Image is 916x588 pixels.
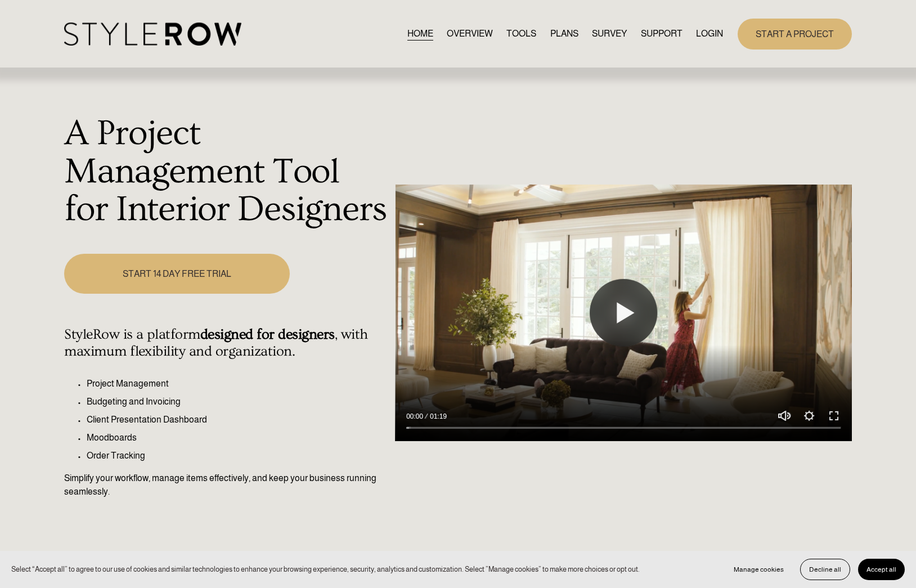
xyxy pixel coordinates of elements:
[696,26,723,42] a: LOGIN
[590,279,657,347] button: Play
[64,254,289,294] a: START 14 DAY FREE TRIAL
[200,326,335,343] strong: designed for designers
[426,411,450,422] div: Duration
[11,564,640,574] p: Select “Accept all” to agree to our use of cookies and similar technologies to enhance your brows...
[64,115,389,229] h1: A Project Management Tool for Interior Designers
[641,26,682,42] a: folder dropdown
[87,431,389,445] p: Moodboards
[592,26,627,42] a: SURVEY
[734,565,784,573] span: Manage cookies
[87,413,389,427] p: Client Presentation Dashboard
[447,26,493,42] a: OVERVIEW
[725,559,792,580] button: Manage cookies
[506,26,536,42] a: TOOLS
[87,395,389,409] p: Budgeting and Invoicing
[738,19,852,50] a: START A PROJECT
[550,26,578,42] a: PLANS
[641,27,682,41] span: SUPPORT
[866,565,896,573] span: Accept all
[809,565,841,573] span: Decline all
[407,26,433,42] a: HOME
[87,377,389,390] p: Project Management
[800,559,850,580] button: Decline all
[858,559,905,580] button: Accept all
[406,424,841,432] input: Seek
[64,326,389,360] h4: StyleRow is a platform , with maximum flexibility and organization.
[64,472,389,499] p: Simplify your workflow, manage items effectively, and keep your business running seamlessly.
[87,449,389,463] p: Order Tracking
[64,23,241,46] img: StyleRow
[406,411,426,422] div: Current time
